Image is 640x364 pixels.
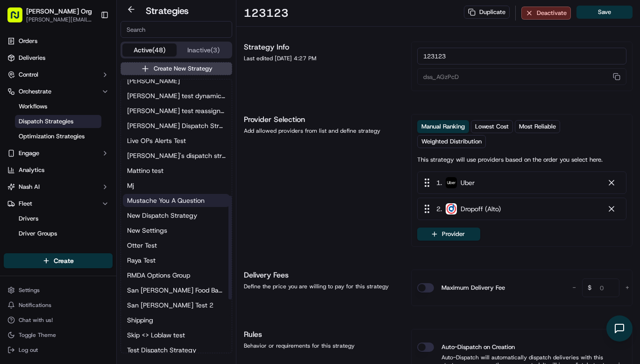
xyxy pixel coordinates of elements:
[475,122,509,131] span: Lowest Cost
[127,91,226,100] span: [PERSON_NAME] test dynamic dispatch fairshare
[123,134,230,147] button: Live OPs Alerts Test
[177,43,231,57] button: Inactive (3)
[123,343,230,357] button: Test Dispatch Strategy
[127,285,226,295] span: San [PERSON_NAME] Food Bank Test
[19,37,37,45] span: Orders
[123,239,230,252] button: Otter Test
[19,214,38,223] span: Drivers
[123,209,230,222] button: New Dispatch Strategy
[19,244,34,253] span: Shifts
[26,7,92,16] button: [PERSON_NAME] Org
[19,346,38,354] span: Log out
[123,149,230,162] button: [PERSON_NAME]'s dispatch strategy test
[127,121,226,130] span: [PERSON_NAME] Dispatch Strategy
[446,203,457,214] img: dropoff_logo_v2.png
[123,299,230,312] button: San [PERSON_NAME] Test 2
[19,149,39,157] span: Engage
[88,136,150,145] span: API Documentation
[421,204,501,214] div: 2 .
[4,284,113,297] button: Settings
[123,104,230,117] button: [PERSON_NAME] test reassignment strategy
[127,330,185,340] span: Skip <> Loblaw test
[127,136,186,145] span: Live OPs Alerts Test
[244,270,400,281] h1: Delivery Fees
[4,67,113,82] button: Control
[127,181,134,190] span: Mj
[123,269,230,282] button: RMDA Options Group
[519,122,556,131] span: Most Reliable
[417,228,480,241] button: Provider
[4,84,113,99] button: Orchestrate
[576,6,633,19] button: Save
[19,316,53,324] span: Chat with us!
[15,130,101,143] a: Optimization Strategies
[19,229,57,238] span: Driver Groups
[441,283,505,293] label: Maximum Delivery Fee
[122,43,177,57] button: Active (48)
[127,151,226,160] span: [PERSON_NAME]'s dispatch strategy test
[446,177,457,188] img: uber-new-logo.jpeg
[244,329,400,340] h1: Rules
[121,21,232,38] input: Search
[4,343,113,357] button: Log out
[441,343,515,352] label: Auto-Dispatch on Creation
[19,54,45,62] span: Deliveries
[19,286,40,294] span: Settings
[4,253,113,268] button: Create
[9,9,28,28] img: Nash
[123,89,230,102] a: [PERSON_NAME] test dynamic dispatch fairshare
[79,136,86,144] div: 💻
[19,102,47,111] span: Workflows
[417,171,626,194] div: 1. Uber
[417,198,626,220] div: 2. Dropoff (Alto)
[123,119,230,132] button: [PERSON_NAME] Dispatch Strategy
[75,132,154,149] a: 💻API Documentation
[244,6,289,21] h1: 123123
[26,16,93,23] button: [PERSON_NAME][EMAIL_ADDRESS][PERSON_NAME]
[123,254,230,267] button: Raya Test
[32,99,118,106] div: We're available if you need us!
[417,135,486,148] button: Weighted Distribution
[127,211,197,220] span: New Dispatch Strategy
[66,158,113,165] a: Powered byPylon
[54,256,74,265] span: Create
[127,315,153,325] span: Shipping
[127,271,190,280] span: RMDA Options Group
[93,158,113,165] span: Pylon
[123,164,230,177] button: Mattino test
[19,132,85,141] span: Optimization Strategies
[244,283,400,290] div: Define the price you are willing to pay for this strategy
[123,179,230,192] button: Mj
[244,55,400,62] div: Last edited [DATE] 4:27 PM
[19,87,51,96] span: Orchestrate
[19,136,71,145] span: Knowledge Base
[127,106,226,115] span: [PERSON_NAME] test reassignment strategy
[123,224,230,237] button: New Settings
[127,166,164,175] span: Mattino test
[19,117,73,126] span: Dispatch Strategies
[4,196,113,211] button: Fleet
[19,301,51,309] span: Notifications
[4,146,113,161] button: Engage
[123,194,230,207] button: Mustache You A Question
[146,4,189,17] h2: Strategies
[127,76,180,86] span: [PERSON_NAME]
[123,328,230,342] button: Skip <> Loblaw test
[4,179,113,194] button: Nash AI
[464,6,510,19] button: Duplicate
[9,37,170,52] p: Welcome 👋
